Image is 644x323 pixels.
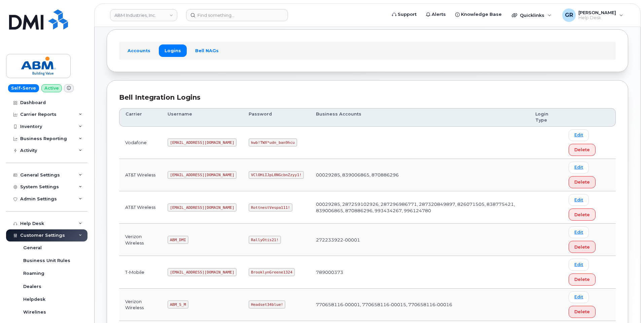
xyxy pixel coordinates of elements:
[119,289,162,321] td: Verizon Wireless
[168,138,237,147] code: [EMAIL_ADDRESS][DOMAIN_NAME]
[569,162,589,173] a: Edit
[159,44,187,57] a: Logins
[574,147,590,153] span: Delete
[168,268,237,276] code: [EMAIL_ADDRESS][DOMAIN_NAME]
[569,129,589,141] a: Edit
[243,108,310,127] th: Password
[574,276,590,283] span: Delete
[558,8,628,22] div: Gabriel Rains
[119,224,162,256] td: Verizon Wireless
[387,8,421,21] a: Support
[574,309,590,315] span: Delete
[574,244,590,250] span: Delete
[569,273,596,286] button: Delete
[507,8,556,22] div: Quicklinks
[110,9,177,21] a: ABM Industries, Inc.
[249,236,281,244] code: RallyOtis21!
[421,8,451,21] a: Alerts
[432,11,446,18] span: Alerts
[569,291,589,303] a: Edit
[119,191,162,224] td: AT&T Wireless
[569,144,596,156] button: Delete
[249,300,285,309] code: Headset34blue!
[574,212,590,218] span: Delete
[310,224,529,256] td: 272233922-00001
[578,10,616,15] span: [PERSON_NAME]
[569,176,596,188] button: Delete
[310,191,529,224] td: 00029285, 287259102926, 287296986771, 287320849897, 826071505, 838775421, 839006865, 870886296, 9...
[569,226,589,238] a: Edit
[310,289,529,321] td: 770658116-00001, 770658116-00015, 770658116-00016
[168,236,188,244] code: ABM_DMI
[168,300,188,309] code: ABM_S_M
[569,208,596,221] button: Delete
[168,171,237,179] code: [EMAIL_ADDRESS][DOMAIN_NAME]
[119,159,162,191] td: AT&T Wireless
[162,108,243,127] th: Username
[569,241,596,253] button: Delete
[574,179,590,185] span: Delete
[569,306,596,318] button: Delete
[186,9,288,21] input: Find something...
[189,44,224,57] a: Bell NAGs
[451,8,506,21] a: Knowledge Base
[119,127,162,159] td: Vodafone
[249,203,292,212] code: RottnestVespa111!
[569,194,589,206] a: Edit
[520,12,544,18] span: Quicklinks
[310,256,529,288] td: 789000373
[122,44,156,57] a: Accounts
[249,268,294,276] code: BrooklynGreene1324
[529,108,563,127] th: Login Type
[249,171,304,179] code: VClOHiIJpL0NGcbnZzyy1!
[578,15,616,21] span: Help Desk
[310,159,529,191] td: 00029285, 839006865, 870886296
[398,11,417,18] span: Support
[119,256,162,288] td: T-Mobile
[569,259,589,270] a: Edit
[249,138,297,147] code: kwb!TWX*udn_ban9hcu
[119,108,162,127] th: Carrier
[310,108,529,127] th: Business Accounts
[565,11,573,19] span: GR
[119,93,616,102] div: Bell Integration Logins
[168,203,237,212] code: [EMAIL_ADDRESS][DOMAIN_NAME]
[461,11,502,18] span: Knowledge Base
